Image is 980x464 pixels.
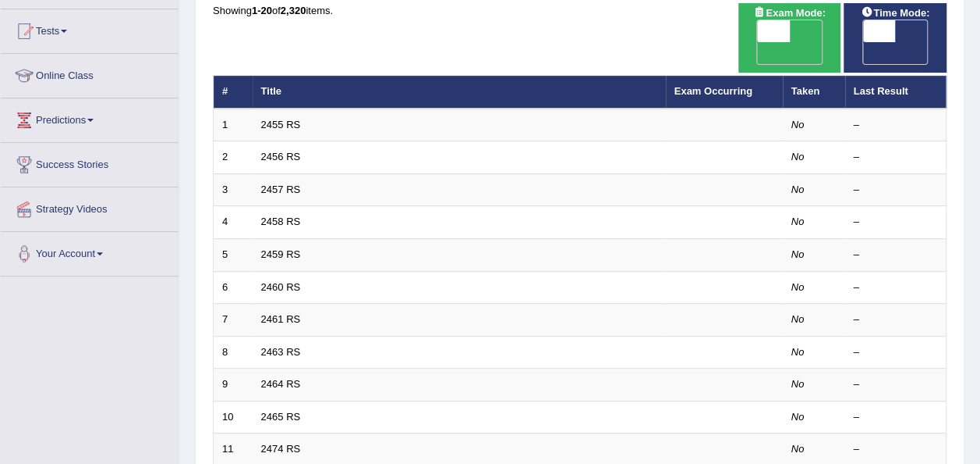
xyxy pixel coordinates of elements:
[791,313,805,325] em: No
[854,345,938,360] div: –
[214,206,253,239] td: 4
[854,312,938,327] div: –
[261,119,301,130] a: 2455 RS
[261,151,301,162] a: 2456 RS
[214,173,253,206] td: 3
[261,216,301,227] a: 2458 RS
[252,5,272,16] b: 1-20
[214,304,253,337] td: 7
[854,5,936,21] span: Time Mode:
[791,443,805,455] em: No
[791,248,805,260] em: No
[854,442,938,457] div: –
[261,443,301,455] a: 2474 RS
[1,54,179,93] a: Online Class
[281,5,306,16] b: 2,320
[261,281,301,293] a: 2460 RS
[854,248,938,262] div: –
[1,98,179,137] a: Predictions
[214,336,253,369] td: 8
[791,411,805,423] em: No
[791,281,805,293] em: No
[854,377,938,392] div: –
[261,248,301,260] a: 2459 RS
[791,216,805,227] em: No
[1,187,179,227] a: Strategy Videos
[854,118,938,133] div: –
[214,141,253,174] td: 2
[791,346,805,358] em: No
[854,215,938,230] div: –
[1,143,179,182] a: Success Stories
[214,109,253,141] td: 1
[854,410,938,425] div: –
[214,76,253,109] th: #
[747,5,831,21] span: Exam Mode:
[854,150,938,165] div: –
[783,76,845,109] th: Taken
[674,85,752,97] a: Exam Occurring
[214,369,253,402] td: 9
[738,3,841,73] div: Show exams occurring in exams
[261,346,301,358] a: 2463 RS
[214,239,253,272] td: 5
[845,76,946,109] th: Last Result
[253,76,666,109] th: Title
[261,313,301,325] a: 2461 RS
[791,119,805,130] em: No
[791,184,805,195] em: No
[213,3,946,18] div: Showing of items.
[791,378,805,390] em: No
[261,184,301,195] a: 2457 RS
[791,151,805,162] em: No
[854,280,938,295] div: –
[214,271,253,304] td: 6
[854,183,938,198] div: –
[214,401,253,434] td: 10
[1,232,179,271] a: Your Account
[261,411,301,423] a: 2465 RS
[1,9,179,48] a: Tests
[261,378,301,390] a: 2464 RS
